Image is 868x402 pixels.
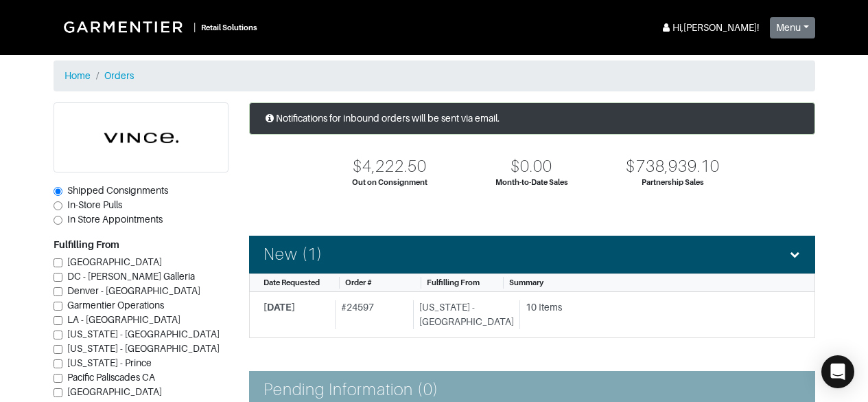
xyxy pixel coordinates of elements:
[67,357,152,368] span: [US_STATE] - Prince
[54,103,228,172] img: cyAkLTq7csKWtL9WARqkkVaF.png
[626,157,720,177] div: $738,939.10
[353,157,427,177] div: $4,222.50
[54,187,62,196] input: Shipped Consignments
[54,273,62,282] input: DC - [PERSON_NAME] Galleria
[427,278,480,287] span: Fulfilling From
[64,70,91,81] a: Home
[54,238,119,252] label: Fulfilling From
[67,343,220,354] span: [US_STATE] - [GEOGRAPHIC_DATA]
[54,302,62,311] input: Garmentier Operations
[263,380,438,400] h4: Pending Information (0)
[67,314,180,325] span: LA - [GEOGRAPHIC_DATA]
[54,331,62,339] input: [US_STATE] - [GEOGRAPHIC_DATA]
[54,60,815,91] nav: breadcrumb
[67,300,164,311] span: Garmentier Operations
[54,316,62,325] input: LA - [GEOGRAPHIC_DATA]
[249,102,815,135] div: Notifications for inbound orders will be sent via email.
[54,388,62,397] input: [GEOGRAPHIC_DATA]
[770,17,815,38] button: Menu
[67,199,122,210] span: In-Store Pulls
[67,214,163,225] span: In Store Appointments
[56,14,193,40] img: Garmentier
[509,278,543,287] span: Summary
[54,201,62,210] input: In-Store Pulls
[54,216,62,225] input: In Store Appointments
[104,70,134,81] a: Orders
[67,185,168,196] span: Shipped Consignments
[495,177,568,188] div: Month-to-Date Sales
[201,23,257,32] small: Retail Solutions
[54,345,62,354] input: [US_STATE] - [GEOGRAPHIC_DATA]
[660,21,759,35] div: Hi, [PERSON_NAME] !
[263,278,320,287] span: Date Requested
[821,355,854,388] div: Open Intercom Messenger
[511,157,552,177] div: $0.00
[352,177,427,188] div: Out on Consignment
[345,278,372,287] span: Order #
[67,285,200,296] span: Denver - [GEOGRAPHIC_DATA]
[193,20,196,34] div: |
[335,300,408,329] div: # 24597
[54,374,62,383] input: Pacific Paliscades CA
[54,287,62,296] input: Denver - [GEOGRAPHIC_DATA]
[526,300,790,315] div: 10 Items
[54,258,62,267] input: [GEOGRAPHIC_DATA]
[67,386,162,397] span: [GEOGRAPHIC_DATA]
[67,328,220,339] span: [US_STATE] - [GEOGRAPHIC_DATA]
[67,372,155,383] span: Pacific Paliscades CA
[54,11,263,43] a: |Retail Solutions
[67,256,162,267] span: [GEOGRAPHIC_DATA]
[263,302,295,313] span: [DATE]
[263,245,322,265] h4: New (1)
[413,300,514,329] div: [US_STATE] - [GEOGRAPHIC_DATA]
[642,177,704,188] div: Partnership Sales
[67,271,195,282] span: DC - [PERSON_NAME] Galleria
[54,359,62,368] input: [US_STATE] - Prince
